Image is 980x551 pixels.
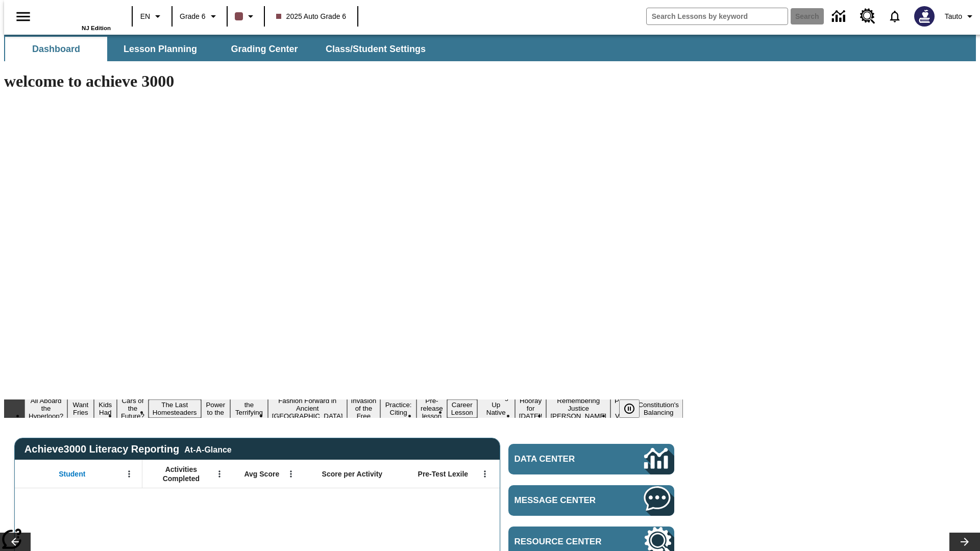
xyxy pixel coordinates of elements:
[231,7,261,26] button: Class color is dark brown. Change class color
[44,4,111,31] div: Home
[244,469,279,479] span: Avg Score
[124,43,197,55] span: Lesson Planning
[515,395,547,421] button: Slide 14 Hooray for Constitution Day!
[212,466,227,482] button: Open Menu
[634,392,683,425] button: Slide 17 The Constitution's Balancing Act
[94,384,117,433] button: Slide 3 Dirty Jobs Kids Had To Do
[347,388,381,429] button: Slide 9 The Invasion of the Free CD
[32,43,80,55] span: Dashboard
[945,11,962,22] span: Tauto
[44,5,111,25] a: Home
[121,466,137,482] button: Open Menu
[5,37,107,61] button: Dashboard
[109,37,211,61] button: Lesson Planning
[514,454,610,464] span: Data Center
[326,43,426,55] span: Class/Student Settings
[881,3,908,30] a: Notifications
[184,443,231,455] div: At-A-Glance
[230,392,268,425] button: Slide 7 Attack of the Terrifying Tomatoes
[8,2,38,32] button: Open side menu
[619,399,650,418] div: Pause
[610,395,634,421] button: Slide 16 Point of View
[148,465,215,483] span: Activities Completed
[24,443,232,455] span: Achieve3000 Literacy Reporting
[136,7,168,26] button: Language: EN, Select a language
[4,35,976,61] div: SubNavbar
[149,399,201,418] button: Slide 5 The Last Homesteaders
[508,485,674,516] a: Message Center
[416,395,447,421] button: Slide 11 Pre-release lesson
[140,11,150,22] span: EN
[213,37,315,61] button: Grading Center
[854,3,881,30] a: Resource Center, Will open in new tab
[67,384,93,433] button: Slide 2 Do You Want Fries With That?
[514,537,614,547] span: Resource Center
[231,43,298,55] span: Grading Center
[908,3,941,30] button: Select a new avatar
[418,469,469,479] span: Pre-Test Lexile
[59,469,85,479] span: Student
[4,72,683,91] h1: welcome to achieve 3000
[914,6,935,27] img: Avatar
[447,399,477,418] button: Slide 12 Career Lesson
[941,7,980,26] button: Profile/Settings
[82,25,111,31] span: NJ Edition
[4,37,435,61] div: SubNavbar
[508,444,674,474] a: Data Center
[514,495,614,506] span: Message Center
[949,533,980,551] button: Lesson carousel, Next
[180,11,206,22] span: Grade 6
[317,37,434,61] button: Class/Student Settings
[826,3,854,31] a: Data Center
[201,392,231,425] button: Slide 6 Solar Power to the People
[24,395,67,421] button: Slide 1 All Aboard the Hyperloop?
[477,466,493,482] button: Open Menu
[176,7,224,26] button: Grade: Grade 6, Select a grade
[117,395,149,421] button: Slide 4 Cars of the Future?
[276,11,347,22] span: 2025 Auto Grade 6
[283,466,299,482] button: Open Menu
[322,469,383,479] span: Score per Activity
[477,392,515,425] button: Slide 13 Cooking Up Native Traditions
[268,395,347,421] button: Slide 8 Fashion Forward in Ancient Rome
[546,395,610,421] button: Slide 15 Remembering Justice O'Connor
[380,392,416,425] button: Slide 10 Mixed Practice: Citing Evidence
[619,399,640,418] button: Pause
[647,8,788,24] input: search field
